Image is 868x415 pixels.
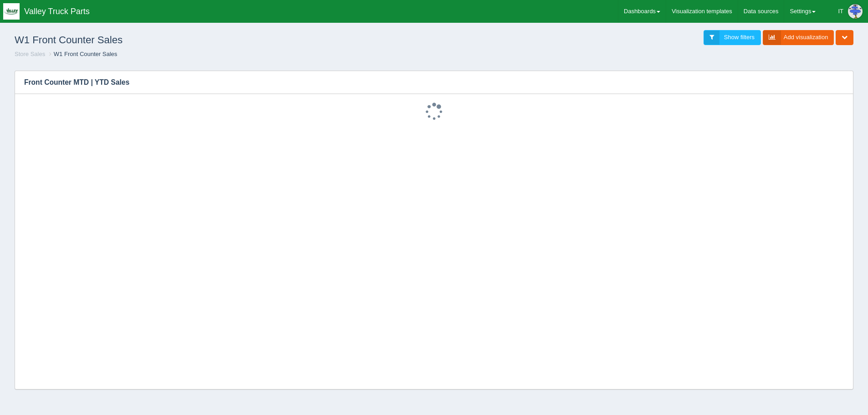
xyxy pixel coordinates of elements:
span: Valley Truck Parts [24,7,90,16]
span: Show filters [724,34,755,41]
a: Store Sales [15,51,45,57]
h1: W1 Front Counter Sales [15,30,434,50]
img: q1blfpkbivjhsugxdrfq.png [3,3,20,20]
li: W1 Front Counter Sales [47,50,117,59]
h3: Front Counter MTD | YTD Sales [15,71,839,94]
div: IT [838,2,843,20]
a: Show filters [704,30,761,45]
a: Add visualization [763,30,834,45]
img: Profile Picture [848,4,863,19]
